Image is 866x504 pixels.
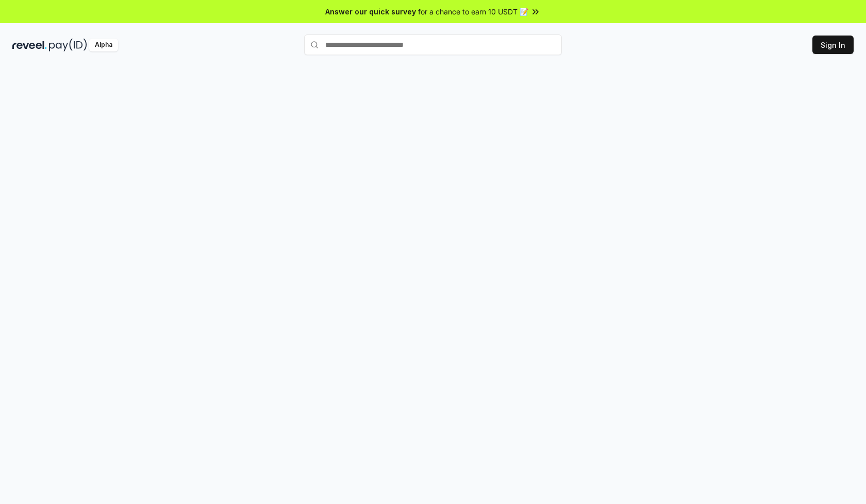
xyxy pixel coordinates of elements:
[812,36,854,54] button: Sign In
[89,39,118,51] div: Alpha
[12,39,47,51] img: reveel_dark
[418,6,528,17] span: for a chance to earn 10 USDT 📝
[325,6,416,17] span: Answer our quick survey
[49,39,87,51] img: pay_id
